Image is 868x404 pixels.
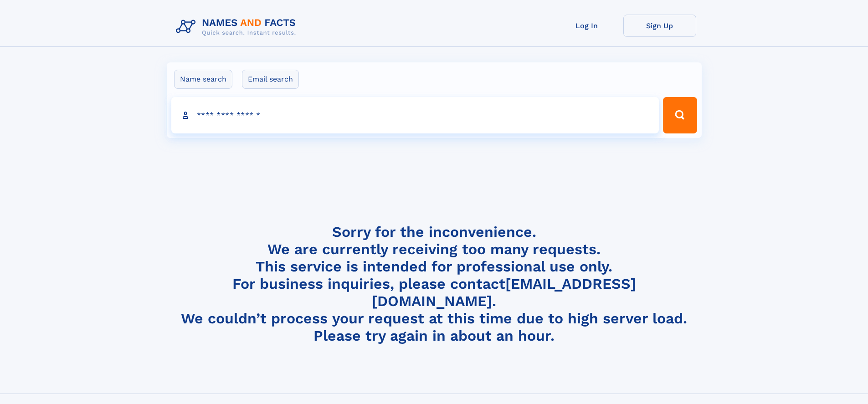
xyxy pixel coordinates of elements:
[242,70,299,89] label: Email search
[550,15,623,37] a: Log In
[623,15,696,37] a: Sign Up
[172,223,696,345] h4: Sorry for the inconvenience. We are currently receiving too many requests. This service is intend...
[174,70,232,89] label: Name search
[171,97,659,133] input: search input
[372,275,636,310] a: [EMAIL_ADDRESS][DOMAIN_NAME]
[172,15,303,39] img: Logo Names and Facts
[663,97,697,133] button: Search Button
